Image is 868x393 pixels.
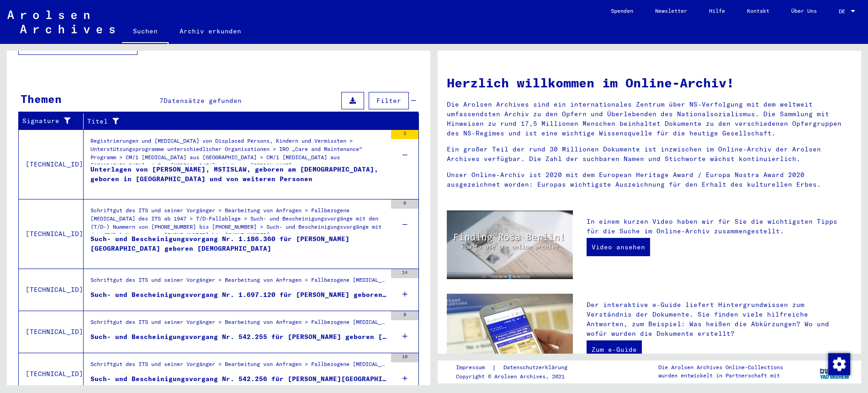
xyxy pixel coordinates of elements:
img: Zustimmung ändern [828,353,850,375]
p: Die Arolsen Archives Online-Collections [658,363,783,371]
td: [TECHNICAL_ID] [19,311,84,353]
button: Filter [369,92,409,109]
a: Impressum [456,363,492,372]
p: Unser Online-Archiv ist 2020 mit dem European Heritage Award / Europa Nostra Award 2020 ausgezeic... [447,170,852,189]
p: In einem kurzen Video haben wir für Sie die wichtigsten Tipps für die Suche im Online-Archiv zusa... [587,217,852,236]
div: Such- und Bescheinigungsvorgang Nr. 542.256 für [PERSON_NAME][GEOGRAPHIC_DATA] geboren [DEMOGRAPH... [90,374,386,384]
a: Suchen [122,20,169,44]
div: Schriftgut des ITS und seiner Vorgänger > Bearbeitung von Anfragen > Fallbezogene [MEDICAL_DATA] ... [90,360,386,373]
p: Die Arolsen Archives sind ein internationales Zentrum über NS-Verfolgung mit dem weltweit umfasse... [447,100,852,138]
h1: Herzlich willkommen im Online-Archiv! [447,73,852,92]
div: Unterlagen von [PERSON_NAME], MSTISLAW, geboren am [DEMOGRAPHIC_DATA], geboren in [GEOGRAPHIC_DAT... [90,165,386,192]
img: video.jpg [447,210,573,279]
div: 14 [391,269,418,278]
div: 3 [391,130,418,139]
a: Video ansehen [587,238,650,256]
div: Themen [21,91,62,107]
div: Signature [22,114,83,129]
span: 7 [159,97,164,105]
img: eguide.jpg [447,294,573,378]
a: Archiv erkunden [169,20,252,42]
div: Signature [22,116,72,126]
span: DE [839,8,849,15]
span: Datensätze gefunden [164,97,242,105]
a: Zum e-Guide [587,340,642,359]
span: Filter [376,97,401,105]
div: 10 [391,353,418,362]
div: Schriftgut des ITS und seiner Vorgänger > Bearbeitung von Anfragen > Fallbezogene [MEDICAL_DATA] ... [90,318,386,331]
div: 9 [391,311,418,320]
div: Schriftgut des ITS und seiner Vorgänger > Bearbeitung von Anfragen > Fallbezogene [MEDICAL_DATA] ... [90,206,386,234]
p: Der interaktive e-Guide liefert Hintergrundwissen zum Verständnis der Dokumente. Sie finden viele... [587,300,852,339]
div: 6 [391,199,418,209]
div: | [456,363,578,372]
img: Arolsen_neg.svg [7,11,115,33]
div: Titel [87,117,396,126]
div: Registrierungen und [MEDICAL_DATA] von Displaced Persons, Kindern und Vermissten > Unterstützungs... [90,137,386,164]
div: Schriftgut des ITS und seiner Vorgänger > Bearbeitung von Anfragen > Fallbezogene [MEDICAL_DATA] ... [90,276,386,289]
img: yv_logo.png [818,360,852,383]
td: [TECHNICAL_ID] [19,269,84,311]
td: [TECHNICAL_ID] [19,199,84,269]
p: Copyright © Arolsen Archives, 2021 [456,372,578,381]
p: wurden entwickelt in Partnerschaft mit [658,371,783,380]
div: Such- und Bescheinigungsvorgang Nr. 542.255 für [PERSON_NAME] geboren [DEMOGRAPHIC_DATA] [90,332,386,342]
p: Ein großer Teil der rund 30 Millionen Dokumente ist inzwischen im Online-Archiv der Arolsen Archi... [447,145,852,164]
a: Datenschutzerklärung [496,363,578,372]
td: [TECHNICAL_ID] [19,129,84,199]
div: Such- und Bescheinigungsvorgang Nr. 1.697.120 für [PERSON_NAME] geboren [DEMOGRAPHIC_DATA] [90,290,386,300]
div: Titel [87,114,408,129]
div: Such- und Bescheinigungsvorgang Nr. 1.186.360 für [PERSON_NAME][GEOGRAPHIC_DATA] geboren [DEMOGRA... [90,234,386,262]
